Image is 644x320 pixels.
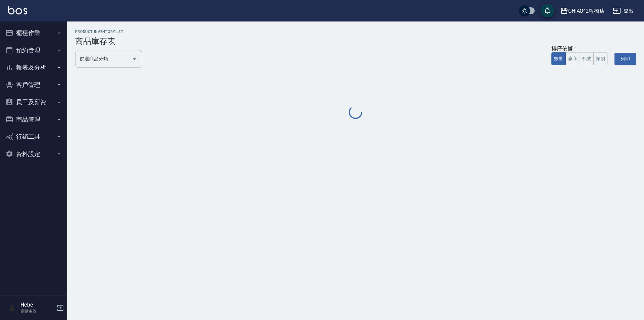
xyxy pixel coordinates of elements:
[614,53,636,65] button: 列印
[566,52,580,65] button: 廠商
[551,45,608,52] div: 排序依據：
[3,24,64,42] button: 櫃檯作業
[75,30,636,34] h2: product inventoryList
[129,54,140,64] button: Open
[20,308,55,314] p: 高階主管
[20,302,55,308] h5: Hebe
[3,42,64,59] button: 預約管理
[541,4,554,17] button: save
[8,6,27,14] img: Logo
[580,52,594,65] button: 代號
[610,5,636,17] button: 登出
[3,145,64,163] button: 資料設定
[3,76,64,94] button: 客戶管理
[3,93,64,111] button: 員工及薪資
[551,52,566,65] button: 數量
[5,301,19,315] img: Person
[557,4,608,18] button: CHIAO^2板橋店
[78,53,129,65] input: 分類名稱
[3,59,64,76] button: 報表及分析
[75,37,636,46] h3: 商品庫存表
[3,111,64,128] button: 商品管理
[593,52,608,65] button: 類別
[568,7,605,15] div: CHIAO^2板橋店
[3,128,64,145] button: 行銷工具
